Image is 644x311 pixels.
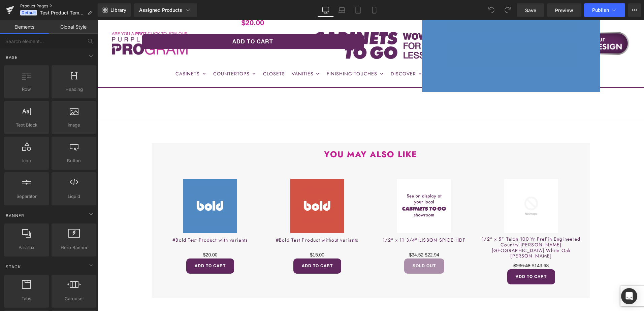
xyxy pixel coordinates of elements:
button: Add To Cart [89,238,137,253]
button: Add to Cart [44,14,267,29]
button: Sold Out [307,238,347,253]
span: Add To Cart [418,255,449,259]
span: Button [54,157,94,164]
span: $34.52 [312,232,326,237]
span: Row [6,86,47,93]
a: Tablet [350,3,366,17]
button: More [628,3,641,17]
a: Product Pages [20,3,98,9]
span: Add To Cart [204,244,235,248]
a: #Bold Test Product without variants [179,214,261,226]
span: Sold Out [315,244,339,248]
img: 1/2 [407,159,461,213]
button: Undo [485,3,498,17]
button: Publish [584,3,625,17]
span: Default [20,10,37,15]
span: Image [54,122,94,129]
a: 1/2" x 11 3/4" LISBON SPICE HDF [285,214,368,226]
span: Hero Banner [54,244,94,251]
span: Parallax [6,244,47,251]
a: Global Style [49,20,98,34]
span: $20.00 [106,231,120,238]
span: Icon [6,157,47,164]
span: Liquid [54,193,94,200]
a: #Bold Test Product with variants [75,214,151,226]
button: Redo [501,3,514,17]
img: 1/2 [300,159,354,213]
span: Banner [5,212,25,219]
span: Preview [555,7,573,14]
a: Laptop [334,3,350,17]
span: Publish [592,7,609,13]
span: Heading [54,86,94,93]
span: Text Block [6,122,47,129]
span: Separator [6,193,47,200]
img: #Bold Test Product with variants [86,159,140,213]
a: Preview [547,3,581,17]
span: $15.00 [213,231,227,238]
span: Add to Cart [135,19,176,24]
span: Test Product Template [40,10,85,15]
div: Assigned Products [139,7,192,13]
span: Library [110,7,126,13]
span: $236.48 [416,243,433,248]
span: $22.94 [327,231,342,238]
a: Mobile [366,3,382,17]
a: Desktop [318,3,334,17]
span: Stack [5,264,22,270]
button: Add To Cart [196,238,244,253]
div: Open Intercom Messenger [621,288,637,304]
span: Base [5,54,18,61]
img: #Bold Test Product without variants [193,159,247,213]
a: New Library [98,3,131,17]
span: Carousel [54,295,94,302]
span: Tabs [6,295,47,302]
span: $143.68 [434,242,452,249]
span: Add To Cart [97,244,128,248]
span: Save [525,7,536,14]
h1: You May Also Like [60,130,487,139]
a: 1/2" x 5" Talon 100 Yr PreFin Engineered Country [PERSON_NAME][GEOGRAPHIC_DATA] White Oak [PERSON... [384,213,484,242]
button: Add To Cart [410,249,458,264]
